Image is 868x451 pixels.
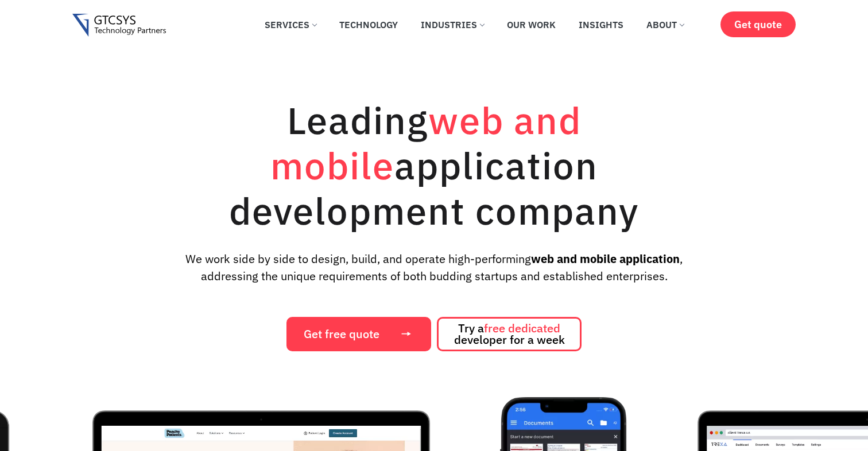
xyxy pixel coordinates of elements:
span: web and mobile [270,96,582,190]
span: free dedicated [484,320,560,336]
strong: web and mobile application [531,251,680,266]
a: Insights [570,12,632,37]
a: Technology [331,12,406,37]
a: Industries [412,12,493,37]
span: Get quote [734,18,782,30]
a: Our Work [498,12,564,37]
a: Get quote [720,11,796,37]
span: Get free quote [304,328,379,340]
a: Services [256,12,325,37]
span: Try a developer for a week [454,323,565,346]
a: Get free quote [286,317,431,351]
a: Try afree dedicated developer for a week [437,317,582,351]
h1: Leading application development company [176,97,692,233]
a: About [638,12,692,37]
img: Gtcsys logo [72,14,166,37]
p: We work side by side to design, build, and operate high-performing , addressing the unique requir... [166,250,702,285]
